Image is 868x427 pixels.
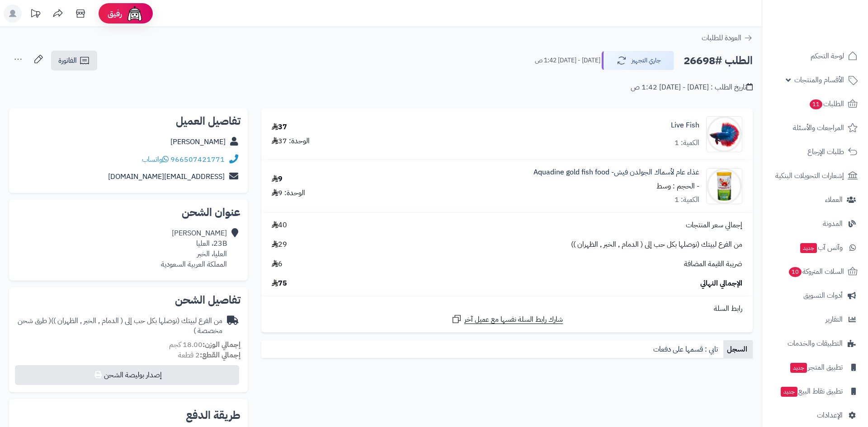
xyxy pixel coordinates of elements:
small: [DATE] - [DATE] 1:42 ص [535,56,600,65]
a: وآتس آبجديد [768,237,863,258]
a: المدونة [768,213,863,235]
small: 18.00 كجم [169,339,241,350]
span: الإجمالي النهائي [700,278,742,289]
span: ( طرق شحن مخصصة ) [18,315,222,337]
span: جديد [800,243,817,253]
a: طلبات الإرجاع [768,141,863,163]
a: الطلبات11 [768,93,863,115]
a: 966507421771 [170,154,225,165]
a: Live Fish [671,120,699,131]
span: الأقسام والمنتجات [794,74,844,86]
div: الكمية: 1 [675,138,699,148]
span: 6 [272,259,283,269]
a: أدوات التسويق [768,285,863,306]
button: جاري التجهيز [602,51,674,70]
img: logo-2.png [807,20,859,39]
span: المراجعات والأسئلة [793,122,844,134]
a: العودة للطلبات [702,33,753,43]
strong: إجمالي القطع: [200,350,241,361]
img: 1668693416-2844004-Center-1-90x90.jpg [707,116,742,152]
small: 2 قطعة [178,350,241,361]
span: شارك رابط السلة نفسها مع عميل آخر [464,314,563,325]
h2: عنوان الشحن [16,207,241,218]
span: ضريبة القيمة المضافة [684,259,742,269]
span: 75 [272,278,287,289]
a: السلات المتروكة10 [768,261,863,282]
a: شارك رابط السلة نفسها مع عميل آخر [451,314,563,325]
a: الفاتورة [51,51,97,70]
div: الوحدة: 9 [272,188,305,198]
span: لوحة التحكم [811,50,844,62]
div: 9 [272,174,283,184]
a: تابي : قسمها على دفعات [650,340,723,358]
span: التقارير [826,313,843,326]
a: [EMAIL_ADDRESS][DOMAIN_NAME] [108,171,225,182]
a: تطبيق نقاط البيعجديد [768,380,863,402]
img: ai-face.png [126,5,144,23]
a: الإعدادات [768,404,863,426]
div: 37 [272,122,287,132]
a: تحديثات المنصة [24,5,47,25]
span: 11 [810,99,823,110]
a: التقارير [768,309,863,330]
span: طلبات الإرجاع [807,145,844,158]
small: - الحجم : وسط [656,181,699,192]
a: غذاء عام لأسماك الجولدن فيش- Aquadine gold fish food [533,167,699,178]
span: التطبيقات والخدمات [788,337,843,350]
span: 40 [272,220,287,230]
span: جديد [781,387,797,397]
div: تاريخ الطلب : [DATE] - [DATE] 1:42 ص [631,82,753,93]
span: إجمالي سعر المنتجات [686,220,742,230]
span: وآتس آب [799,241,843,254]
span: تطبيق نقاط البيع [780,385,843,398]
h2: تفاصيل الشحن [16,295,241,305]
div: الكمية: 1 [675,195,699,205]
a: المراجعات والأسئلة [768,117,863,139]
a: [PERSON_NAME] [170,136,226,147]
span: إشعارات التحويلات البنكية [775,169,844,182]
h2: الطلب #26698 [684,52,753,70]
span: تطبيق المتجر [789,361,843,374]
h2: تفاصيل العميل [16,116,241,127]
span: السلات المتروكة [788,265,844,278]
a: التطبيقات والخدمات [768,333,863,354]
span: رفيق [108,8,122,19]
div: رابط السلة [265,304,749,314]
span: الإعدادات [817,409,843,422]
a: تطبيق المتجرجديد [768,357,863,378]
span: الفاتورة [58,55,77,66]
span: من الفرع لبيتك (نوصلها بكل حب إلى ( الدمام , الخبر , الظهران )) [571,239,742,250]
span: جديد [790,363,807,373]
span: العملاء [825,193,843,206]
h2: طريقة الدفع [186,410,241,421]
a: إشعارات التحويلات البنكية [768,165,863,187]
span: العودة للطلبات [702,33,741,43]
div: [PERSON_NAME] 23B، العليا العليا، الخبر المملكة العربية السعودية [161,228,227,269]
a: السجل [723,340,753,358]
span: 10 [789,267,802,277]
span: أدوات التسويق [803,289,843,302]
span: الطلبات [809,98,844,110]
button: إصدار بوليصة الشحن [15,365,239,385]
span: 29 [272,239,287,250]
div: الوحدة: 37 [272,136,310,146]
a: واتساب [142,154,169,165]
span: المدونة [823,217,843,230]
a: العملاء [768,189,863,211]
a: لوحة التحكم [768,45,863,67]
strong: إجمالي الوزن: [203,339,241,350]
img: 1711002662-71EcsxxyCWs%D9%8A%D9%8A%D9%8A%D8%A8%D9%8Axdsdwsxr-oL-90x90.jpg [707,168,742,204]
div: من الفرع لبيتك (نوصلها بكل حب إلى ( الدمام , الخبر , الظهران )) [16,316,222,337]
